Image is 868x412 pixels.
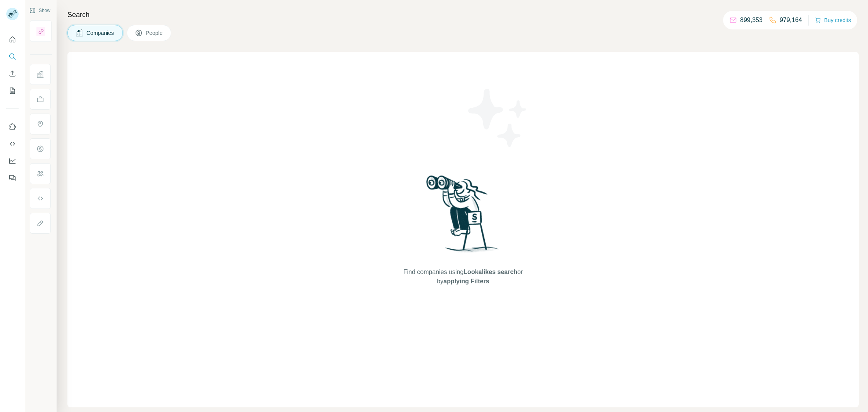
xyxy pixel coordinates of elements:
span: Find companies using or by [401,267,525,286]
button: Show [24,5,56,16]
img: Surfe Illustration - Stars [463,83,533,153]
p: 979,164 [780,16,802,25]
span: applying Filters [443,278,489,284]
button: Quick start [6,33,19,47]
span: Companies [86,29,115,37]
button: My lists [6,84,19,98]
button: Search [6,50,19,64]
button: Feedback [6,171,19,185]
button: Dashboard [6,154,19,168]
p: 899,353 [740,16,763,25]
span: Lookalikes search [463,269,517,275]
span: People [146,29,164,37]
button: Use Surfe on LinkedIn [6,120,19,134]
img: Surfe Illustration - Woman searching with binoculars [423,173,503,260]
h4: Search [67,9,859,20]
button: Enrich CSV [6,67,19,81]
button: Buy credits [815,15,851,26]
button: Use Surfe API [6,137,19,151]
